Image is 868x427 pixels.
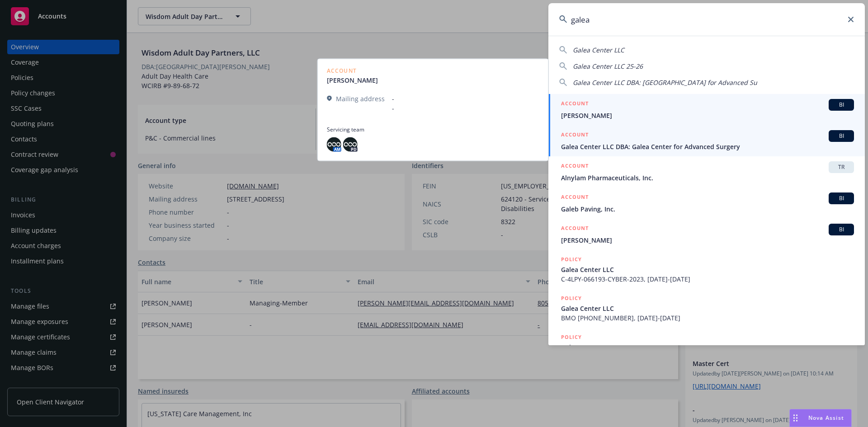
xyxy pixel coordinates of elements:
[832,194,850,202] span: BI
[832,101,850,109] span: BI
[561,255,582,264] h5: POLICY
[561,265,854,274] span: Galea Center LLC
[561,173,854,183] span: Alnylam Pharmaceuticals, Inc.
[790,409,801,427] div: Drag to move
[548,219,865,250] a: ACCOUNTBI[PERSON_NAME]
[561,224,589,235] h5: ACCOUNT
[548,156,865,188] a: ACCOUNTTRAlnylam Pharmaceuticals, Inc.
[548,250,865,289] a: POLICYGalea Center LLCC-4LPY-066193-CYBER-2023, [DATE]-[DATE]
[561,130,589,141] h5: ACCOUNT
[548,3,865,36] input: Search...
[561,304,854,313] span: Galea Center LLC
[832,225,850,234] span: BI
[561,204,854,214] span: Galeb Paving, Inc.
[573,78,757,87] span: Galea Center LLC DBA: [GEOGRAPHIC_DATA] for Advanced Su
[561,161,589,172] h5: ACCOUNT
[573,62,643,70] span: Galea Center LLC 25-26
[561,333,582,342] h5: POLICY
[548,125,865,156] a: ACCOUNTBIGalea Center LLC DBA: Galea Center for Advanced Surgery
[561,99,589,110] h5: ACCOUNT
[548,328,865,366] a: POLICYGalea Center LLC
[561,274,854,284] span: C-4LPY-066193-CYBER-2023, [DATE]-[DATE]
[808,414,844,422] span: Nova Assist
[548,188,865,219] a: ACCOUNTBIGaleb Paving, Inc.
[561,343,854,352] span: Galea Center LLC
[573,46,624,54] span: Galea Center LLC
[561,192,589,203] h5: ACCOUNT
[561,294,582,303] h5: POLICY
[832,132,850,140] span: BI
[548,289,865,328] a: POLICYGalea Center LLCBMO [PHONE_NUMBER], [DATE]-[DATE]
[832,163,850,171] span: TR
[561,235,854,245] span: [PERSON_NAME]
[561,111,854,120] span: [PERSON_NAME]
[561,142,854,151] span: Galea Center LLC DBA: Galea Center for Advanced Surgery
[548,94,865,125] a: ACCOUNTBI[PERSON_NAME]
[789,409,852,427] button: Nova Assist
[561,313,854,323] span: BMO [PHONE_NUMBER], [DATE]-[DATE]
